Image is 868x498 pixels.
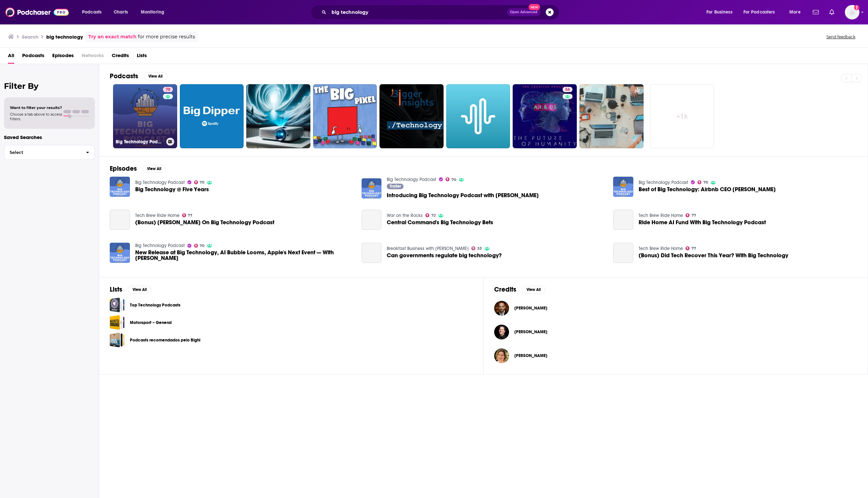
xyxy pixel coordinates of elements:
[387,177,436,182] a: Big Technology Podcast
[4,145,95,160] button: Select
[128,286,151,294] button: View All
[639,213,683,218] a: Tech Brew Ride Home
[182,213,193,217] a: 77
[110,164,137,173] h2: Episodes
[110,298,125,312] a: Top Technology Podcasts
[136,7,173,18] button: open menu
[110,164,166,173] a: EpisodesView All
[845,5,859,19] button: Show profile menu
[362,178,382,198] a: Introducing Big Technology Podcast with Alex Kantrowitz
[514,329,547,335] span: [PERSON_NAME]
[703,181,708,184] span: 70
[691,247,696,250] span: 77
[82,50,104,64] span: Networks
[46,34,83,40] h3: big technology
[494,321,857,342] button: Jeff DwoskinJeff Dwoskin
[639,187,776,192] span: Best of Big Technology: Airbnb CEO [PERSON_NAME]
[739,7,785,18] button: open menu
[5,6,69,18] img: Podchaser - Follow, Share and Rate Podcasts
[387,253,502,258] a: Can governments regulate big technology?
[82,8,101,17] span: Podcasts
[563,87,572,92] a: 56
[110,72,138,80] h2: Podcasts
[565,87,570,93] span: 56
[494,301,509,316] img: Alex Kantrowtiz
[522,286,545,294] button: View All
[494,285,516,294] h2: Credits
[110,243,130,263] a: New Release at Big Technology, AI Bubble Looms, Apple's Next Event — With Brian McCullough
[116,139,164,145] h3: Big Technology Podcast
[329,7,507,18] input: Search podcasts, credits, & more...
[387,213,423,218] a: War on the Rocks
[529,4,540,10] span: New
[110,210,130,230] a: (Bonus) Brian On Big Technology Podcast
[110,333,125,347] a: Podcasts recomendados pelo Bighi
[163,87,173,92] a: 70
[4,81,95,91] h2: Filter By
[514,305,547,311] a: Alex Kantrowtiz
[785,7,809,18] button: open menu
[200,181,204,184] span: 70
[686,246,696,250] a: 77
[613,210,633,230] a: Ride Home AI Fund With Big Technology Podcast
[494,325,509,339] img: Jeff Dwoskin
[166,87,170,93] span: 70
[135,250,354,261] a: New Release at Big Technology, AI Bubble Looms, Apple's Next Event — With Brian McCullough
[387,193,539,198] a: Introducing Big Technology Podcast with Alex Kantrowitz
[639,187,776,192] a: Best of Big Technology: Airbnb CEO Brian Chesky
[8,50,14,64] a: All
[109,7,132,18] a: Charts
[142,165,166,173] button: View All
[194,180,205,184] a: 70
[135,180,185,185] a: Big Technology Podcast
[135,220,274,225] span: (Bonus) [PERSON_NAME] On Big Technology Podcast
[362,210,382,230] a: Central Command's Big Technology Bets
[507,8,540,16] button: Open AdvancedNew
[362,243,382,263] a: Can governments regulate big technology?
[854,5,859,10] svg: Add a profile image
[135,187,209,192] a: Big Technology @ Five Years
[138,33,195,41] span: for more precise results
[824,34,857,40] button: Send feedback
[639,253,788,258] span: (Bonus) Did Tech Recover This Year? With Big Technology
[514,329,547,335] a: Jeff Dwoskin
[431,214,436,217] span: 72
[513,84,577,148] a: 56
[810,7,821,18] a: Show notifications dropdown
[194,244,205,248] a: 70
[510,11,537,14] span: Open Advanced
[494,285,545,294] a: CreditsView All
[110,177,130,197] img: Big Technology @ Five Years
[446,177,456,181] a: 70
[200,244,204,247] span: 70
[114,8,128,17] span: Charts
[22,50,44,64] span: Podcasts
[143,72,167,80] button: View All
[452,178,456,181] span: 70
[613,177,633,197] img: Best of Big Technology: Airbnb CEO Brian Chesky
[77,7,110,18] button: open menu
[650,84,714,148] a: +1k
[686,213,696,217] a: 77
[110,285,151,294] a: ListsView All
[130,319,172,326] a: Motorsport – General
[110,315,125,330] a: Motorsport – General
[52,50,74,64] span: Episodes
[137,50,147,64] a: Lists
[706,8,732,17] span: For Business
[112,50,129,64] span: Credits
[494,345,857,366] button: Caroline ArnoldCaroline Arnold
[135,250,354,261] span: New Release at Big Technology, AI Bubble Looms, Apple's Next Event — With [PERSON_NAME]
[22,34,38,40] h3: Search
[387,220,493,225] span: Central Command's Big Technology Bets
[514,353,547,358] span: [PERSON_NAME]
[613,243,633,263] a: (Bonus) Did Tech Recover This Year? With Big Technology
[639,246,683,251] a: Tech Brew Ride Home
[639,180,688,185] a: Big Technology Podcast
[702,7,741,18] button: open menu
